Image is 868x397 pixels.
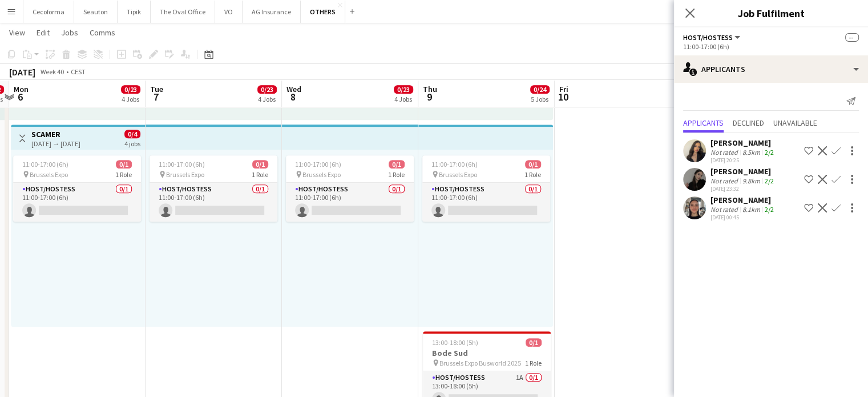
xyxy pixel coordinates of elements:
div: [DATE] [9,66,35,78]
button: The Oval Office [151,1,215,23]
div: [DATE] 20:25 [710,157,776,164]
span: Host/Hostess [683,33,733,42]
app-skills-label: 2/2 [765,148,774,157]
div: [PERSON_NAME] [710,166,776,177]
h3: Job Fulfilment [674,6,868,21]
span: Edit [37,27,50,38]
button: Seauton [74,1,118,23]
div: [PERSON_NAME] [710,195,776,205]
div: 9.8km [740,177,762,185]
span: Jobs [61,27,78,38]
button: Tipik [118,1,151,23]
span: Applicants [683,119,724,127]
span: -- [845,33,859,42]
div: CEST [71,67,86,76]
a: Comms [85,25,120,40]
div: Not rated [710,205,740,214]
div: 8.1km [740,205,762,214]
div: 8.5km [740,148,762,157]
div: Not rated [710,177,740,185]
button: Host/Hostess [683,33,742,42]
button: OTHERS [301,1,345,23]
div: 11:00-17:00 (6h) [683,42,859,51]
a: Jobs [56,25,83,40]
span: Unavailable [773,119,817,127]
button: AG Insurance [243,1,301,23]
span: Week 40 [38,67,66,76]
button: VO [215,1,243,23]
span: Declined [733,119,764,127]
div: [DATE] 23:32 [710,185,776,193]
app-skills-label: 2/2 [765,177,774,185]
app-skills-label: 2/2 [765,205,774,214]
div: [DATE] 00:45 [710,214,776,221]
span: View [9,27,25,38]
div: [PERSON_NAME] [710,138,776,148]
a: View [5,25,30,40]
button: Cecoforma [23,1,74,23]
div: Applicants [674,55,868,83]
span: Comms [90,27,115,38]
div: Not rated [710,148,740,157]
a: Edit [32,25,54,40]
